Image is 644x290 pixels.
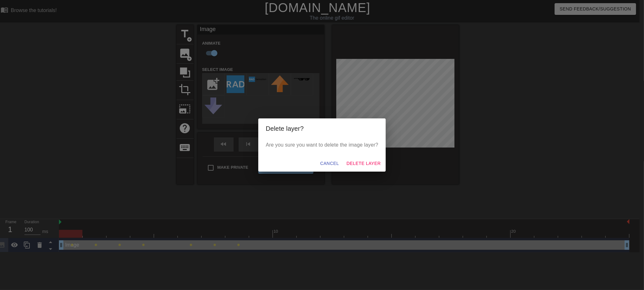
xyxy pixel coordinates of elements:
button: Delete Layer [344,158,383,169]
p: Are you sure you want to delete the image layer? [266,141,378,149]
h2: Delete layer? [266,123,378,134]
span: Delete Layer [346,160,381,167]
button: Cancel [318,158,341,169]
span: Cancel [320,160,339,167]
